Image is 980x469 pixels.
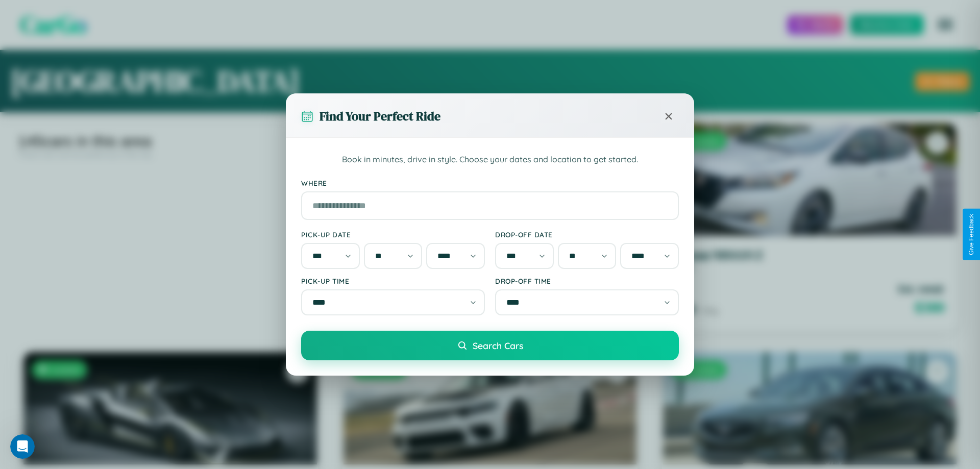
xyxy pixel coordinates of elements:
[301,230,485,239] label: Pick-up Date
[301,331,679,360] button: Search Cars
[495,230,679,239] label: Drop-off Date
[320,108,440,125] h3: Find Your Perfect Ride
[495,277,679,285] label: Drop-off Time
[301,277,485,285] label: Pick-up Time
[301,153,679,166] p: Book in minutes, drive in style. Choose your dates and location to get started.
[301,179,679,187] label: Where
[473,340,523,351] span: Search Cars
